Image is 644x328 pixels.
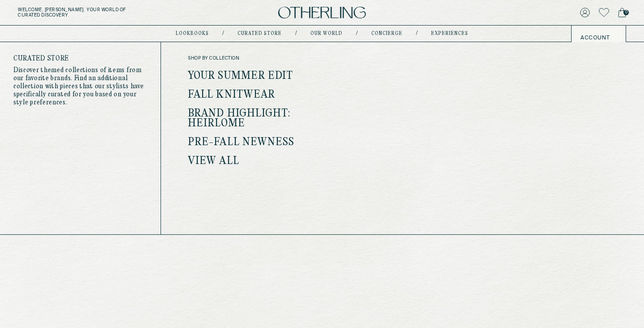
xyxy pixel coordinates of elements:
span: 0 [623,10,629,15]
a: View all [188,155,239,167]
div: / [356,30,358,37]
p: Discover themed collections of items from our favorite brands. Find an additional collection with... [13,66,147,107]
a: experiences [431,31,468,36]
h4: Curated store [13,56,147,62]
div: / [222,30,224,37]
div: / [295,30,297,37]
a: Pre-Fall Newness [188,137,295,148]
a: Fall Knitwear [188,89,275,101]
a: Curated store [237,31,282,36]
div: / [416,30,418,37]
img: logo [278,7,366,19]
a: Brand Highlight: Heirlome [188,108,291,129]
span: shop by collection [188,56,335,61]
a: lookbooks [176,31,209,36]
a: concierge [371,31,402,36]
a: Our world [310,31,343,36]
a: 0 [618,6,626,19]
a: Your Summer Edit [188,70,293,82]
a: Account [580,35,617,42]
h5: Welcome, [PERSON_NAME] . Your world of curated discovery. [18,7,200,18]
